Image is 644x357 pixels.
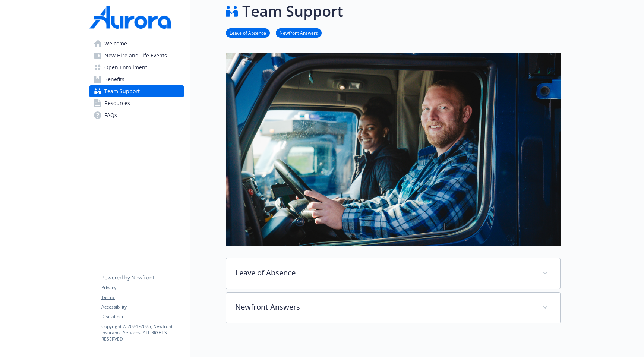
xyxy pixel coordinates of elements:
span: Resources [104,97,130,109]
div: Newfront Answers [226,293,560,323]
a: FAQs [89,109,184,121]
div: Leave of Absence [226,258,560,289]
p: Copyright © 2024 - 2025 , Newfront Insurance Services, ALL RIGHTS RESERVED [101,323,183,342]
a: Disclaimer [101,313,183,320]
a: Team Support [89,85,184,97]
span: Open Enrollment [104,61,147,73]
a: New Hire and Life Events [89,50,184,61]
p: Leave of Absence [235,267,533,278]
span: Welcome [104,38,127,50]
a: Welcome [89,38,184,50]
p: Newfront Answers [235,301,533,313]
a: Open Enrollment [89,61,184,73]
span: FAQs [104,109,117,121]
span: Benefits [104,73,124,85]
a: Terms [101,294,183,301]
span: New Hire and Life Events [104,50,167,61]
a: Benefits [89,73,184,85]
a: Leave of Absence [226,29,270,36]
img: team support page banner [226,53,561,246]
a: Privacy [101,284,183,291]
a: Resources [89,97,184,109]
a: Newfront Answers [276,29,322,36]
span: Team Support [104,85,140,97]
a: Accessibility [101,304,183,310]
